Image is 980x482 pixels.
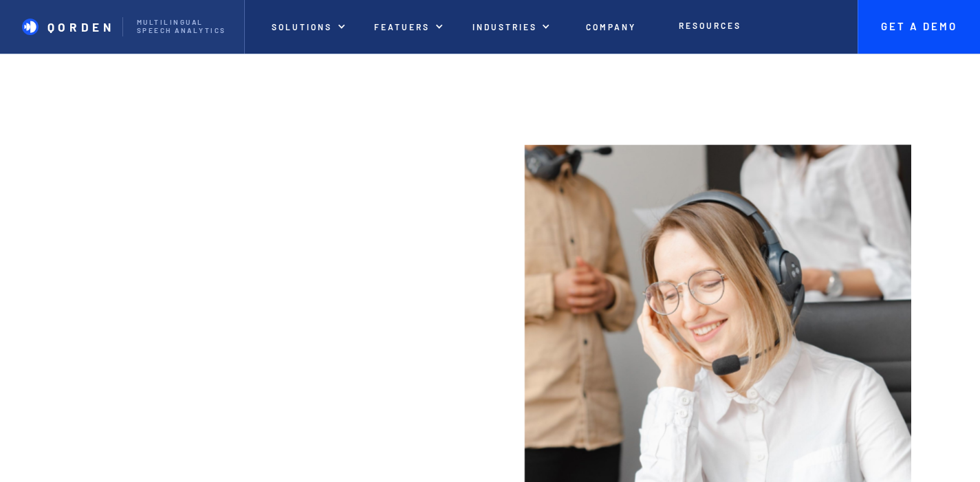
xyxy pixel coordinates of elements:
p: Get A Demo [878,21,960,33]
p: Multilingual Speech analytics [137,19,230,35]
p: Company [586,22,636,32]
p: Featuers [374,22,430,32]
p: Resources [679,21,741,30]
p: Solutions [272,22,332,32]
p: QORDEN [47,20,115,34]
p: Industries [472,22,537,32]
